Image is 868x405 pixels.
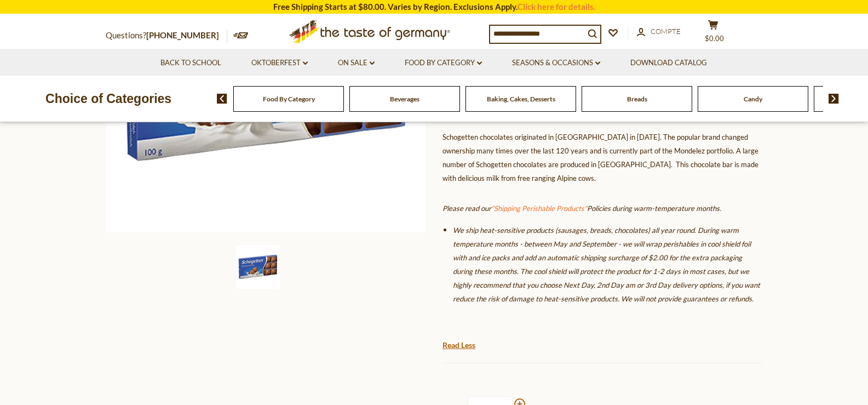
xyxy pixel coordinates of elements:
[251,57,308,69] a: Oktoberfest
[512,57,600,69] a: Seasons & Occasions
[829,94,839,104] img: next arrow
[453,226,760,303] em: We ship heat-sensitive products (sausages, breads, chocolates) all year round. During warm temper...
[263,95,315,103] a: Food By Category
[160,57,221,69] a: Back to School
[338,57,375,69] a: On Sale
[630,57,707,69] a: Download Catalog
[146,30,219,40] a: [PHONE_NUMBER]
[518,2,595,12] a: Click here for details.
[651,27,681,36] span: Compte
[705,34,724,43] span: $0.00
[487,95,555,103] a: Baking, Cakes, Desserts
[637,26,681,38] a: Compte
[236,245,280,289] img: Schogetten Edel-Alpenvollmilch
[627,95,647,103] a: Breads
[744,95,762,103] a: Candy
[491,204,587,213] a: "Shipping Perishable Products"
[405,57,482,69] a: Food By Category
[106,28,227,43] p: Questions?
[217,94,227,104] img: previous arrow
[442,340,475,351] a: Read Less
[442,133,758,182] span: Schogetten chocolates originated in [GEOGRAPHIC_DATA] in [DATE]. The popular brand changed owners...
[697,20,730,47] button: $0.00
[442,204,721,213] em: Please read our Policies during warm-temperature months.
[390,95,419,103] a: Beverages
